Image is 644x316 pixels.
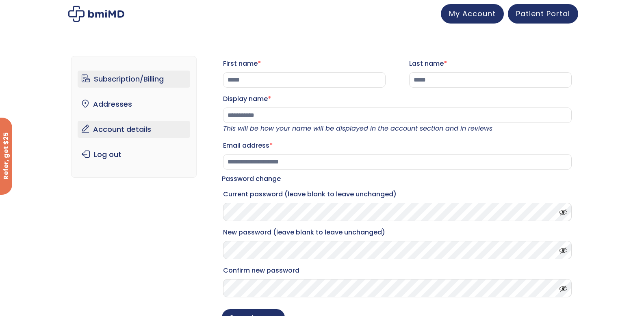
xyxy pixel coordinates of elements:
[441,4,504,24] a: My Account
[68,6,124,22] img: My account
[223,188,572,201] label: Current password (leave blank to leave unchanged)
[223,139,572,152] label: Email address
[222,173,281,185] legend: Password change
[223,57,386,70] label: First name
[508,4,578,24] a: Patient Portal
[223,264,572,277] label: Confirm new password
[516,9,570,19] span: Patient Portal
[409,57,572,70] label: Last name
[78,71,190,88] a: Subscription/Billing
[449,9,496,19] span: My Account
[78,121,190,138] a: Account details
[71,56,197,178] nav: Account pages
[223,124,492,133] em: This will be how your name will be displayed in the account section and in reviews
[78,96,190,113] a: Addresses
[223,92,572,105] label: Display name
[78,146,190,163] a: Log out
[223,226,572,239] label: New password (leave blank to leave unchanged)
